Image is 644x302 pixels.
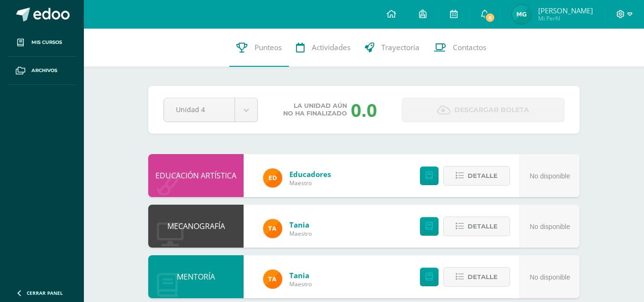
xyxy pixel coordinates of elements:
[358,29,427,67] a: Trayectoria
[289,271,312,280] a: Tania
[530,172,570,180] span: No disponible
[263,219,282,238] img: feaeb2f9bb45255e229dc5fdac9a9f6b.png
[312,42,350,52] span: Actividades
[31,67,57,74] span: Archivos
[263,168,282,187] img: ed927125212876238b0630303cb5fd71.png
[468,218,498,235] span: Detalle
[31,39,62,46] span: Mis cursos
[8,57,76,85] a: Archivos
[229,29,289,67] a: Punteos
[381,42,419,52] span: Trayectoria
[164,98,257,122] a: Unidad 4
[255,42,282,52] span: Punteos
[283,102,347,117] span: La unidad aún no ha finalizado
[27,290,63,296] span: Cerrar panel
[289,179,331,187] span: Maestro
[289,29,358,67] a: Actividades
[148,205,244,248] div: MECANOGRAFÍA
[148,154,244,197] div: EDUCACIÓN ARTÍSTICA
[485,12,495,23] span: 6
[468,268,498,286] span: Detalle
[512,5,531,24] img: 0fe9e4ba0e2b0859ffbff4b6c52aee8b.png
[468,167,498,185] span: Detalle
[443,267,510,287] button: Detalle
[538,14,593,22] span: Mi Perfil
[263,270,282,289] img: feaeb2f9bb45255e229dc5fdac9a9f6b.png
[289,220,312,229] a: Tania
[8,29,76,57] a: Mis cursos
[351,97,377,122] div: 0.0
[538,6,593,15] span: [PERSON_NAME]
[427,29,493,67] a: Contactos
[289,229,312,238] span: Maestro
[443,166,510,186] button: Detalle
[148,255,244,298] div: MENTORÍA
[176,98,223,121] span: Unidad 4
[289,280,312,288] span: Maestro
[530,223,570,230] span: No disponible
[530,273,570,281] span: No disponible
[289,169,331,179] a: Educadores
[454,98,529,122] span: Descargar boleta
[443,217,510,236] button: Detalle
[453,42,486,52] span: Contactos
